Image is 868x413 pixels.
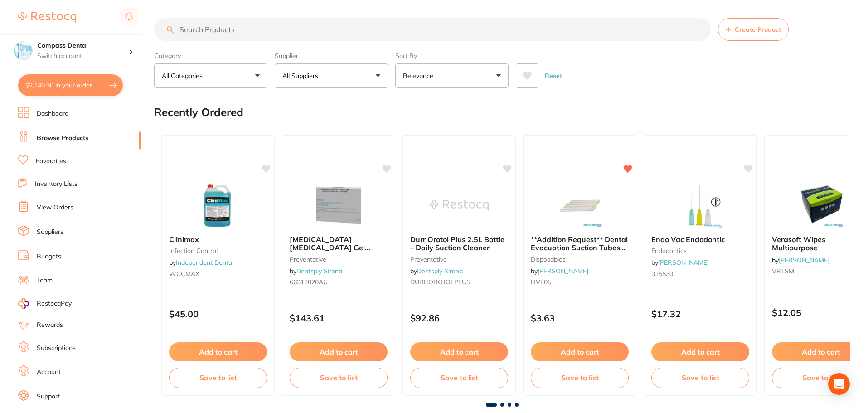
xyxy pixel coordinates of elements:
p: $92.86 [410,313,508,323]
b: Clinimax [169,235,267,243]
span: by [290,267,342,275]
span: by [169,258,233,267]
h2: Recently Ordered [154,106,243,119]
span: by [651,258,709,267]
button: Add to cart [169,342,267,361]
a: Favourites [36,157,66,166]
p: All Suppliers [282,71,322,80]
span: by [410,267,463,275]
button: $2,140.30 in your order [18,74,123,96]
a: Browse Products [37,134,88,143]
a: Dentsply Sirona [296,267,342,275]
a: [PERSON_NAME] [779,256,829,264]
button: Save to list [410,368,508,388]
p: $17.32 [651,309,749,319]
button: All Suppliers [275,63,388,88]
img: Verasoft Wipes Multipurpose [791,183,850,228]
input: Search Products [154,18,711,41]
p: $3.63 [531,313,629,323]
img: Compass Dental [14,42,32,60]
a: Subscriptions [37,344,76,353]
a: Team [37,276,53,285]
a: [PERSON_NAME] [538,267,588,275]
button: All Categories [154,63,267,88]
img: Oraqix Periodontal Gel Lignocaine 25 mg/g, Prilocaine 25mg/g [309,183,368,228]
button: Relevance [395,63,509,88]
button: Save to list [531,368,629,388]
small: HVE05 [531,278,629,286]
button: Add to cart [410,342,508,361]
span: by [531,267,588,275]
a: Suppliers [37,228,63,237]
a: Dentsply Sirona [417,267,463,275]
button: Reset [542,63,565,88]
button: Add to cart [290,342,388,361]
p: $45.00 [169,309,267,319]
button: Save to list [651,368,749,388]
img: Durr Orotol Plus 2.5L Bottle – Daily Suction Cleaner [430,183,489,228]
b: **Addition Request** Dental Evacuation Suction Tubes Side Vent [531,235,629,252]
a: Budgets [37,252,61,261]
p: Relevance [403,71,437,80]
span: by [772,256,829,264]
a: View Orders [37,203,73,212]
a: Inventory Lists [35,180,78,189]
a: Independent Dental [176,258,233,267]
label: Sort By [395,52,509,60]
b: Endo Vac Endodontic [651,235,749,243]
small: preventative [290,256,388,263]
img: RestocqPay [18,298,29,309]
h4: Compass Dental [37,41,129,50]
small: infection control [169,247,267,254]
span: Create Product [735,26,781,33]
button: Save to list [169,368,267,388]
small: endodontics [651,247,749,254]
div: Open Intercom Messenger [828,373,850,395]
a: Support [37,392,60,401]
b: Durr Orotol Plus 2.5L Bottle – Daily Suction Cleaner [410,235,508,252]
a: Dashboard [37,109,68,118]
img: Endo Vac Endodontic [671,183,730,228]
a: [PERSON_NAME] [658,258,709,267]
small: 315530 [651,270,749,277]
a: Account [37,368,61,377]
button: Create Product [718,18,789,41]
a: RestocqPay [18,298,72,309]
small: preventative [410,256,508,263]
label: Category [154,52,267,60]
img: Clinimax [189,183,247,228]
button: Add to cart [531,342,629,361]
p: All Categories [162,71,206,80]
a: Rewards [37,321,63,330]
button: Save to list [290,368,388,388]
small: 66312020AU [290,278,388,286]
img: **Addition Request** Dental Evacuation Suction Tubes Side Vent [550,183,609,228]
small: WCCMAX [169,270,267,277]
span: RestocqPay [37,299,72,308]
p: $143.61 [290,313,388,323]
small: disposables [531,256,629,263]
img: Restocq Logo [18,12,76,23]
button: Add to cart [651,342,749,361]
small: DURROROTOLPLUS [410,278,508,286]
a: Restocq Logo [18,7,76,28]
p: Switch account [37,52,129,61]
label: Supplier [275,52,388,60]
b: Oraqix Periodontal Gel Lignocaine 25 mg/g, Prilocaine 25mg/g [290,235,388,252]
